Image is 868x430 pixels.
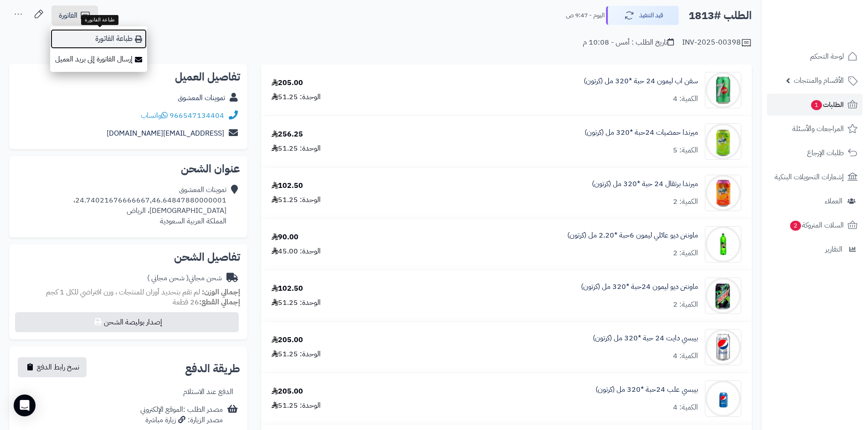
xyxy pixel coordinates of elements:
[272,232,298,243] div: 90.00
[107,128,224,139] a: [EMAIL_ADDRESS][DOMAIN_NAME]
[272,400,321,411] div: الوحدة: 51.25
[767,142,863,164] a: طلبات الإرجاع
[272,129,303,140] div: 256.25
[169,110,224,121] a: 966547134404
[183,387,233,397] div: الدفع عند الاستلام
[51,5,98,25] a: الفاتورة
[673,351,698,361] div: الكمية: 4
[825,243,842,256] span: التقارير
[705,278,741,314] img: 1747589162-6e7ff969-24c4-4b5f-83cf-0a0709aa-90x90.jpg
[50,49,147,70] a: إرسال الفاتورة إلى بريد العميل
[50,29,147,49] a: طباعة الفاتورة
[178,92,225,103] a: تموينات المعشوق
[767,214,863,236] a: السلات المتروكة2
[272,335,303,345] div: 205.00
[140,405,223,425] div: مصدر الطلب :الموقع الإلكتروني
[566,11,605,20] small: اليوم - 9:47 ص
[794,74,844,87] span: الأقسام والمنتجات
[272,349,321,359] div: الوحدة: 51.25
[789,219,844,232] span: السلات المتروكة
[811,100,822,111] span: 1
[606,6,679,25] button: قيد التنفيذ
[15,312,239,332] button: إصدار بوليصة الشحن
[775,171,844,183] span: إشعارات التحويلات البنكية
[73,185,226,226] div: تموينات المعشوق 24.74021676666667,46.64847880000001، [DEMOGRAPHIC_DATA]، الرياض المملكة العربية ا...
[141,110,168,121] a: واتساب
[705,175,741,211] img: 1747575099-708d6832-587f-4e09-b83f-3e8e36d0-90x90.jpg
[272,283,303,294] div: 102.50
[147,273,189,283] span: ( شحن مجاني )
[581,282,698,292] a: ماونتن ديو ليمون 24حبة *320 مل (كرتون)
[185,363,240,374] h2: طريقة الدفع
[767,190,863,212] a: العملاء
[272,143,321,154] div: الوحدة: 51.25
[59,10,77,21] span: الفاتورة
[147,273,222,283] div: شحن مجاني
[673,299,698,310] div: الكمية: 2
[583,37,674,48] div: تاريخ الطلب : أمس - 10:08 م
[673,94,698,104] div: الكمية: 4
[46,287,200,298] span: لم تقم بتحديد أوزان للمنتجات ، وزن افتراضي للكل 1 كجم
[673,248,698,258] div: الكمية: 2
[790,221,801,231] span: 2
[596,384,698,395] a: بيبسي علب 24حبة *320 مل (كرتون)
[807,147,844,159] span: طلبات الإرجاع
[272,92,321,102] div: الوحدة: 51.25
[584,76,698,86] a: سفن اب ليمون 24 حبة *320 مل (كرتون)
[272,246,321,257] div: الوحدة: 45.00
[688,6,752,25] h2: الطلب #1813
[37,362,79,373] span: نسخ رابط الدفع
[705,226,741,263] img: 1747588858-4d4c8b2f-7c20-467b-8c41-c5b54741-90x90.jpg
[673,197,698,207] div: الكمية: 2
[16,71,240,82] h2: تفاصيل العميل
[272,386,303,397] div: 205.00
[140,415,223,425] div: مصدر الزيارة: زيارة مباشرة
[767,166,863,188] a: إشعارات التحويلات البنكية
[767,94,863,116] a: الطلبات1
[705,123,741,160] img: 1747566452-bf88d184-d280-4ea7-9331-9e3669ef-90x90.jpg
[81,15,118,25] div: طباعة الفاتورة
[673,145,698,156] div: الكمية: 5
[593,333,698,344] a: بيبسي دايت 24 حبة *320 مل (كرتون)
[705,329,741,365] img: 1747593334-qxF5OTEWerP7hB4NEyoyUFLqKCZryJZ6-90x90.jpg
[18,357,87,377] button: نسخ رابط الدفع
[792,122,844,135] span: المراجعات والأسئلة
[272,181,303,191] div: 102.50
[173,297,240,308] small: 26 قطعة
[673,402,698,413] div: الكمية: 4
[567,230,698,241] a: ماونتن ديو عائلي ليمون 6حبة *2.20 مل (كرتون)
[767,46,863,67] a: لوحة التحكم
[272,298,321,308] div: الوحدة: 51.25
[810,98,844,111] span: الطلبات
[14,395,36,416] div: Open Intercom Messenger
[16,252,240,263] h2: تفاصيل الشحن
[272,195,321,205] div: الوحدة: 51.25
[806,7,859,26] img: logo-2.png
[272,78,303,88] div: 205.00
[202,287,240,298] strong: إجمالي الوزن:
[585,127,698,138] a: ميرندا حمضيات 24حبة *320 مل (كرتون)
[767,238,863,260] a: التقارير
[705,72,741,108] img: 1747540602-UsMwFj3WdUIJzISPTZ6ZIXs6lgAaNT6J-90x90.jpg
[682,37,752,48] div: INV-2025-00398
[705,380,741,417] img: 1747594214-F4N7I6ut4KxqCwKXuHIyEbecxLiH4Cwr-90x90.jpg
[810,50,844,63] span: لوحة التحكم
[199,297,240,308] strong: إجمالي القطع:
[592,179,698,189] a: ميرندا برتقال 24 حبة *320 مل (كرتون)
[767,118,863,140] a: المراجعات والأسئلة
[16,163,240,174] h2: عنوان الشحن
[825,195,842,207] span: العملاء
